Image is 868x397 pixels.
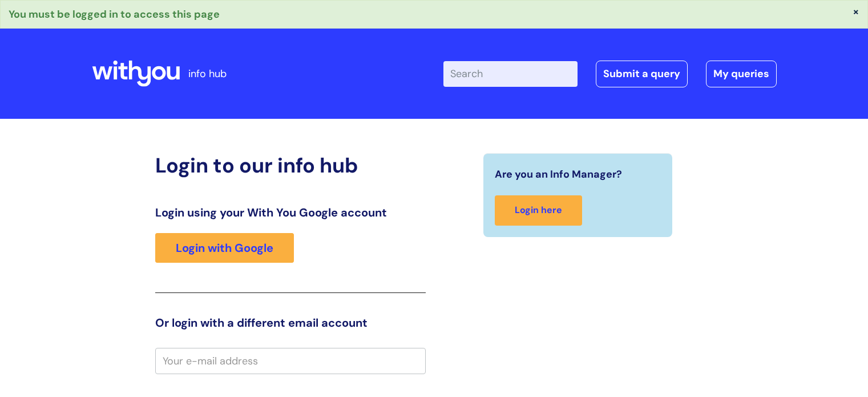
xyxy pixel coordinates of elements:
[155,153,426,178] h2: Login to our info hub
[853,6,859,17] button: ×
[188,65,227,83] p: info hub
[443,61,578,86] input: Search
[495,165,622,183] span: Are you an Info Manager?
[155,206,426,219] h3: Login using your With You Google account
[155,233,294,263] a: Login with Google
[155,348,426,374] input: Your e-mail address
[495,195,582,226] a: Login here
[706,61,777,87] a: My queries
[155,316,426,330] h3: Or login with a different email account
[596,61,688,87] a: Submit a query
